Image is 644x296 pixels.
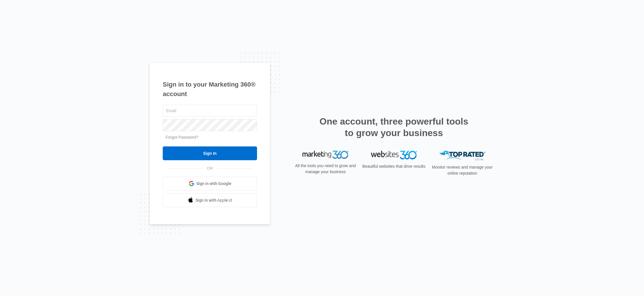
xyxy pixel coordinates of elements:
a: Forgot Password? [166,135,198,140]
span: Sign in with Google [196,181,231,187]
p: Monitor reviews and manage your online reputation [430,164,494,176]
img: Marketing 360 [302,151,348,159]
p: All the tools you need to grow and manage your business [293,163,358,175]
span: Sign in with Apple Id [195,197,232,203]
a: Sign in with Google [163,177,257,190]
img: Top Rated Local [439,151,485,160]
span: OR [203,165,217,171]
p: Beautiful websites that drive results [362,163,426,169]
a: Sign in with Apple Id [163,193,257,207]
img: Websites 360 [371,151,417,159]
input: Email [163,105,257,117]
input: Sign In [163,146,257,160]
h1: Sign in to your Marketing 360® account [163,80,257,99]
h2: One account, three powerful tools to grow your business [318,116,470,139]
